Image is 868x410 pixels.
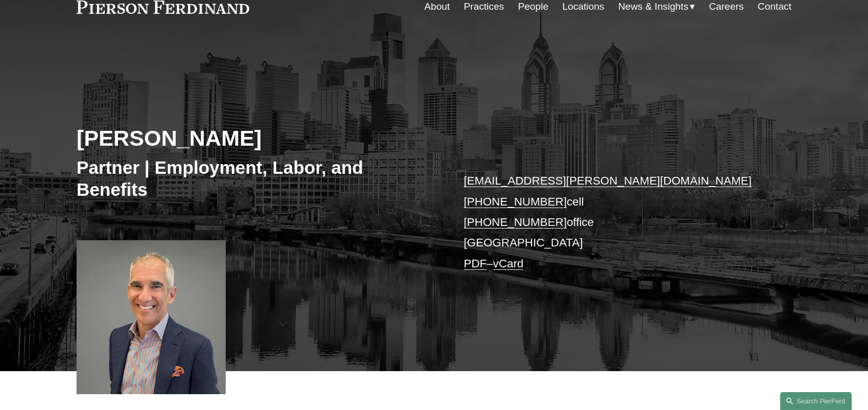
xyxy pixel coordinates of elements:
h2: [PERSON_NAME] [77,125,434,151]
h3: Partner | Employment, Labor, and Benefits [77,156,434,201]
a: vCard [493,257,524,270]
a: PDF [464,257,487,270]
a: [PHONE_NUMBER] [464,216,567,229]
a: Search this site [780,392,852,410]
a: [PHONE_NUMBER] [464,195,567,208]
p: cell office [GEOGRAPHIC_DATA] – [464,171,761,274]
a: [EMAIL_ADDRESS][PERSON_NAME][DOMAIN_NAME] [464,174,752,187]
